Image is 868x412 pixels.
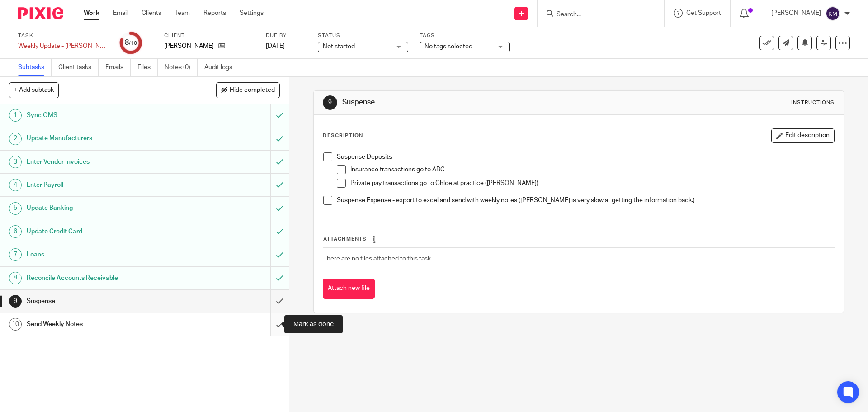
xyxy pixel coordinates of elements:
[342,98,598,107] h1: Suspense
[9,318,22,331] div: 10
[9,133,22,145] div: 2
[27,225,183,238] h1: Update Credit Card
[27,132,183,145] h1: Update Manufacturers
[686,10,721,16] span: Get Support
[826,6,840,21] img: svg%3E
[9,179,22,191] div: 4
[27,109,183,122] h1: Sync OMS
[323,95,337,110] div: 9
[425,43,472,50] span: No tags selected
[323,237,367,242] span: Attachments
[9,156,22,168] div: 3
[337,152,834,161] p: Suspense Deposits
[318,32,408,39] label: Status
[164,42,214,51] p: [PERSON_NAME]
[84,9,99,18] a: Work
[771,128,835,143] button: Edit description
[164,32,255,39] label: Client
[556,11,637,19] input: Search
[266,43,285,49] span: [DATE]
[113,9,128,18] a: Email
[165,59,198,76] a: Notes (0)
[27,271,183,285] h1: Reconcile Accounts Receivable
[18,32,108,39] label: Task
[9,295,22,308] div: 9
[9,225,22,238] div: 6
[125,38,137,48] div: 8
[105,59,131,76] a: Emails
[58,59,99,76] a: Client tasks
[18,59,52,76] a: Subtasks
[216,82,280,98] button: Hide completed
[9,272,22,284] div: 8
[27,248,183,261] h1: Loans
[323,256,432,262] span: There are no files attached to this task.
[27,317,183,331] h1: Send Weekly Notes
[204,59,239,76] a: Audit logs
[420,32,510,39] label: Tags
[266,32,307,39] label: Due by
[323,43,355,50] span: Not started
[27,178,183,192] h1: Enter Payroll
[9,109,22,122] div: 1
[27,294,183,308] h1: Suspense
[9,248,22,261] div: 7
[9,202,22,215] div: 5
[18,42,108,51] div: Weekly Update - Frymark
[27,201,183,215] h1: Update Banking
[175,9,190,18] a: Team
[142,9,161,18] a: Clients
[350,179,834,188] p: Private pay transactions go to Chloe at practice ([PERSON_NAME])
[9,82,59,98] button: + Add subtask
[337,196,834,205] p: Suspense Expense - export to excel and send with weekly notes ([PERSON_NAME] is very slow at gett...
[18,7,63,19] img: Pixie
[350,165,834,174] p: Insurance transactions go to ABC
[137,59,158,76] a: Files
[27,155,183,169] h1: Enter Vendor Invoices
[203,9,226,18] a: Reports
[18,42,108,51] div: Weekly Update - [PERSON_NAME]
[240,9,264,18] a: Settings
[323,132,363,139] p: Description
[230,87,275,94] span: Hide completed
[791,99,835,106] div: Instructions
[129,41,137,46] small: /10
[771,9,821,18] p: [PERSON_NAME]
[323,279,375,299] button: Attach new file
